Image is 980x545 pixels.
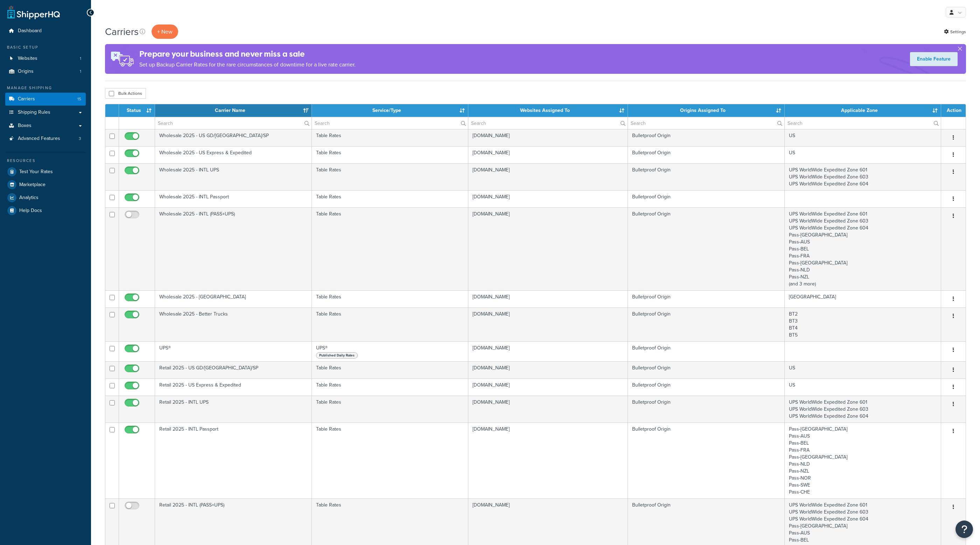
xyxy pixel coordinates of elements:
input: Search [312,117,468,129]
td: Bulletproof Origin [628,190,784,207]
span: Test Your Rates [19,169,53,175]
td: [DOMAIN_NAME] [468,290,628,307]
a: Settings [944,27,966,37]
li: Origins [5,65,86,78]
td: UPS® [312,341,468,361]
td: Retail 2025 - US Express & Expedited [155,378,311,396]
td: Table Rates [312,307,468,341]
span: Help Docs [19,208,42,214]
td: [DOMAIN_NAME] [468,129,628,146]
td: Bulletproof Origin [628,163,784,190]
td: Bulletproof Origin [628,290,784,307]
button: Bulk Actions [105,88,146,99]
td: Table Rates [312,190,468,207]
th: Carrier Name: activate to sort column ascending [155,104,311,117]
td: [DOMAIN_NAME] [468,423,628,498]
td: Retail 2025 - US GD/[GEOGRAPHIC_DATA]/SP [155,361,311,378]
h1: Carriers [105,25,139,38]
td: Wholesale 2025 - US GD/[GEOGRAPHIC_DATA]/SP [155,129,311,146]
th: Status: activate to sort column ascending [119,104,155,117]
a: Advanced Features 3 [5,132,86,145]
a: Shipping Rules [5,106,86,119]
h4: Prepare your business and never miss a sale [139,48,356,60]
span: Websites [18,56,37,62]
button: Open Resource Center [955,521,973,538]
input: Search [468,117,628,129]
span: Boxes [18,123,31,129]
a: Dashboard [5,24,86,37]
td: Bulletproof Origin [628,129,784,146]
td: Table Rates [312,290,468,307]
input: Search [628,117,784,129]
td: US [785,378,941,396]
td: [DOMAIN_NAME] [468,341,628,361]
span: 1 [80,69,81,75]
td: Pass-[GEOGRAPHIC_DATA] Pass-AUS Pass-BEL Pass-FRA Pass-[GEOGRAPHIC_DATA] Pass-NLD Pass-NZL Pass-N... [785,423,941,498]
a: Marketplace [5,178,86,191]
span: Carriers [18,96,35,102]
td: Table Rates [312,129,468,146]
li: Carriers [5,93,86,106]
span: 15 [77,96,81,102]
td: Bulletproof Origin [628,378,784,396]
td: Wholesale 2025 - INTL UPS [155,163,311,190]
td: [DOMAIN_NAME] [468,190,628,207]
td: Wholesale 2025 - Better Trucks [155,307,311,341]
td: Bulletproof Origin [628,423,784,498]
td: Table Rates [312,207,468,290]
li: Test Your Rates [5,165,86,178]
a: Help Docs [5,204,86,217]
td: [DOMAIN_NAME] [468,378,628,396]
td: [GEOGRAPHIC_DATA] [785,290,941,307]
span: Published Daily Rates [316,352,358,359]
a: Carriers 15 [5,93,86,106]
div: Resources [5,158,86,164]
span: 3 [79,136,81,142]
td: Bulletproof Origin [628,146,784,163]
td: Retail 2025 - INTL UPS [155,396,311,423]
span: Advanced Features [18,136,60,142]
button: + New [152,24,178,39]
td: Wholesale 2025 - [GEOGRAPHIC_DATA] [155,290,311,307]
td: US [785,129,941,146]
li: Websites [5,52,86,65]
th: Service/Type: activate to sort column ascending [312,104,468,117]
td: Retail 2025 - INTL Passport [155,423,311,498]
td: [DOMAIN_NAME] [468,307,628,341]
td: US [785,146,941,163]
td: Bulletproof Origin [628,396,784,423]
a: ShipperHQ Home [7,5,60,19]
td: UPS WorldWide Expedited Zone 601 UPS WorldWide Expedited Zone 603 UPS WorldWide Expedited Zone 60... [785,207,941,290]
td: US [785,361,941,378]
a: Origins 1 [5,65,86,78]
th: Applicable Zone: activate to sort column ascending [785,104,941,117]
span: Shipping Rules [18,109,50,115]
td: [DOMAIN_NAME] [468,396,628,423]
td: Bulletproof Origin [628,307,784,341]
td: Bulletproof Origin [628,341,784,361]
div: Manage Shipping [5,85,86,91]
th: Websites Assigned To: activate to sort column ascending [468,104,628,117]
li: Advanced Features [5,132,86,145]
td: [DOMAIN_NAME] [468,207,628,290]
th: Origins Assigned To: activate to sort column ascending [628,104,784,117]
a: Boxes [5,119,86,132]
td: Bulletproof Origin [628,361,784,378]
td: UPS WorldWide Expedited Zone 601 UPS WorldWide Expedited Zone 603 UPS WorldWide Expedited Zone 604 [785,163,941,190]
td: Bulletproof Origin [628,207,784,290]
td: Table Rates [312,146,468,163]
td: UPS WorldWide Expedited Zone 601 UPS WorldWide Expedited Zone 603 UPS WorldWide Expedited Zone 604 [785,396,941,423]
td: [DOMAIN_NAME] [468,163,628,190]
td: Wholesale 2025 - INTL (PASS+UPS) [155,207,311,290]
span: Marketplace [19,182,45,188]
span: 1 [80,56,81,62]
a: Enable Feature [910,52,958,66]
td: Wholesale 2025 - INTL Passport [155,190,311,207]
td: Table Rates [312,423,468,498]
td: BT2 BT3 BT4 BT5 [785,307,941,341]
